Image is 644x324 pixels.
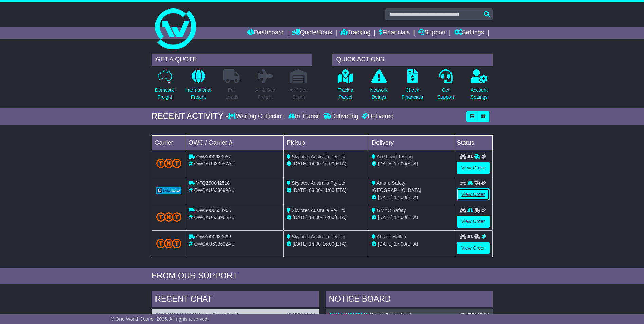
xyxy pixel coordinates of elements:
[152,291,319,309] div: RECENT CHAT
[394,241,406,247] span: 17:00
[326,291,493,309] div: NOTICE BOARD
[322,113,360,120] div: Delivering
[156,159,182,168] img: TNT_Domestic.png
[293,241,308,247] span: [DATE]
[378,195,393,200] span: [DATE]
[376,234,407,239] span: Absafe Hallam
[394,161,406,166] span: 17:00
[323,187,334,193] span: 11:00
[287,113,322,120] div: In Transit
[196,208,231,213] span: OWS000633965
[457,242,490,254] a: View Order
[379,27,410,39] a: Financials
[186,135,284,150] td: OWC / Carrier #
[156,239,182,248] img: TNT_Domestic.png
[329,312,489,318] div: ( )
[287,240,366,248] div: - (ETA)
[372,160,451,167] div: (ETA)
[155,312,315,318] div: ( )
[360,113,394,120] div: Delivered
[196,180,230,186] span: VFQZ50042518
[152,111,228,121] div: RECENT ACTIVITY -
[284,135,369,150] td: Pickup
[323,241,334,247] span: 16:00
[437,69,454,105] a: GetSupport
[370,69,388,105] a: NetworkDelays
[457,188,490,200] a: View Order
[332,54,493,66] div: QUICK ACTIONS
[376,154,413,159] span: Ace Load Testing
[323,215,334,220] span: 16:00
[185,69,212,105] a: InternationalFreight
[292,154,345,159] span: Skylotec Australia Pty Ltd
[194,241,235,247] span: OWCAU633692AU
[418,27,446,39] a: Support
[337,69,354,105] a: Track aParcel
[470,69,488,105] a: AccountSettings
[457,216,490,228] a: View Order
[371,312,410,318] span: Jarryn Demo Gear
[338,87,353,101] p: Track a Parcel
[185,87,211,101] p: International Freight
[196,154,231,159] span: OWS000633957
[292,208,345,213] span: Skylotec Australia Pty Ltd
[378,215,393,220] span: [DATE]
[372,214,451,221] div: (ETA)
[372,180,421,193] span: Amare Safety [GEOGRAPHIC_DATA]
[378,161,393,166] span: [DATE]
[287,187,366,194] div: - (ETA)
[309,241,321,247] span: 14:00
[194,161,235,166] span: OWCAU633957AU
[370,87,387,101] p: Network Delays
[196,234,231,239] span: OWS000633692
[111,316,209,322] span: © One World Courier 2025. All rights reserved.
[198,312,237,318] span: Jarryn Demo Gear
[156,212,182,221] img: TNT_Domestic.png
[194,215,235,220] span: OWCAU633965AU
[457,162,490,174] a: View Order
[378,241,393,247] span: [DATE]
[293,187,308,193] span: [DATE]
[194,187,235,193] span: OWCAU633699AU
[155,87,174,101] p: Domestic Freight
[372,240,451,248] div: (ETA)
[287,160,366,167] div: - (ETA)
[152,54,312,66] div: GET A QUOTE
[401,69,423,105] a: CheckFinancials
[287,312,315,318] div: [DATE] 13:04
[293,161,308,166] span: [DATE]
[309,187,321,193] span: 08:00
[402,87,423,101] p: Check Financials
[255,87,275,101] p: Air & Sea Freight
[292,234,345,239] span: Skylotec Australia Pty Ltd
[329,312,370,318] a: OWCAU630226AU
[369,135,454,150] td: Delivery
[454,27,484,39] a: Settings
[155,312,196,318] a: OWCAU630226AU
[394,195,406,200] span: 17:00
[287,214,366,221] div: - (ETA)
[437,87,454,101] p: Get Support
[152,135,186,150] td: Carrier
[293,215,308,220] span: [DATE]
[290,87,308,101] p: Air / Sea Depot
[454,135,492,150] td: Status
[309,161,321,166] span: 14:00
[372,194,451,201] div: (ETA)
[156,187,182,194] img: GetCarrierServiceLogo
[323,161,334,166] span: 16:00
[247,27,284,39] a: Dashboard
[223,87,240,101] p: Full Loads
[309,215,321,220] span: 14:00
[228,113,286,120] div: Waiting Collection
[461,312,489,318] div: [DATE] 13:04
[377,208,406,213] span: GMAC Safety
[152,271,493,281] div: FROM OUR SUPPORT
[394,215,406,220] span: 17:00
[292,27,332,39] a: Quote/Book
[471,87,488,101] p: Account Settings
[341,27,370,39] a: Tracking
[292,180,345,186] span: Skylotec Australia Pty Ltd
[154,69,175,105] a: DomesticFreight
